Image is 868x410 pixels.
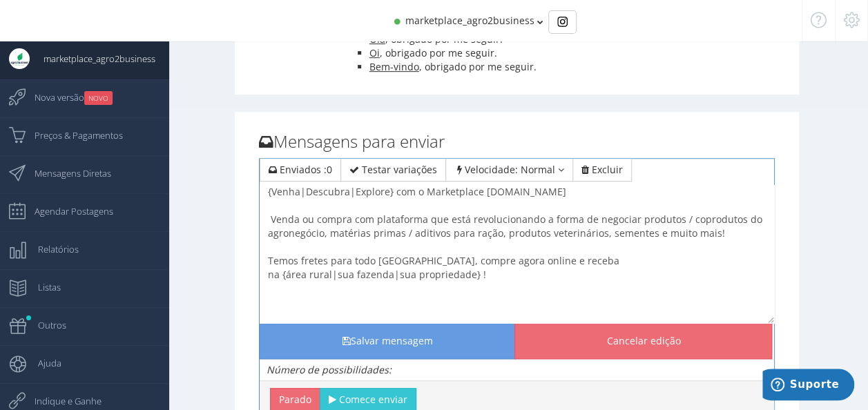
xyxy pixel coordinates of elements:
button: Enviados :0 [260,159,341,182]
span: Comece enviar [339,393,407,406]
span: Agendar Postagens [21,194,113,228]
textarea: {Olá|Oi|Como vai}, @username, tudo {joia|bem|bom}? {Obrigado|Feliz|Grato} por nos acompanhar! Des... [260,185,774,323]
button: Velocidade: Normal [445,159,573,182]
span: Preços & Pagamentos [21,118,123,153]
button: Testar variações [340,159,446,182]
span: Outros [24,308,66,342]
span: Velocidade: Normal [465,163,555,176]
img: Instagram_simple_icon.svg [557,17,568,27]
button: Cancelar edição [514,323,772,359]
li: , obrigado por me seguir. [369,46,775,60]
small: NOVO [84,91,113,105]
h3: Mensagens para enviar [259,133,775,150]
img: User Image [9,48,30,69]
span: Ajuda [24,346,61,380]
u: Bem-vindo [369,60,419,73]
i: Número de possibilidades: [267,363,392,376]
span: Nova versão [21,80,113,115]
span: Testar variações [362,163,437,176]
span: Listas [24,270,61,304]
button: Salvar mensagem [259,323,517,359]
u: Oi [369,46,380,59]
span: Mensagens Diretas [21,156,111,191]
span: Enviados : [280,163,327,176]
span: Relatórios [24,232,79,266]
span: Excluir [592,163,623,176]
span: marketplace_agro2business [405,14,534,27]
span: marketplace_agro2business [30,41,155,76]
div: Basic example [548,10,577,34]
iframe: Abre um widget para que você possa encontrar mais informações [762,369,854,403]
button: Excluir [572,159,632,182]
li: , obrigado por me seguir. [369,60,775,74]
